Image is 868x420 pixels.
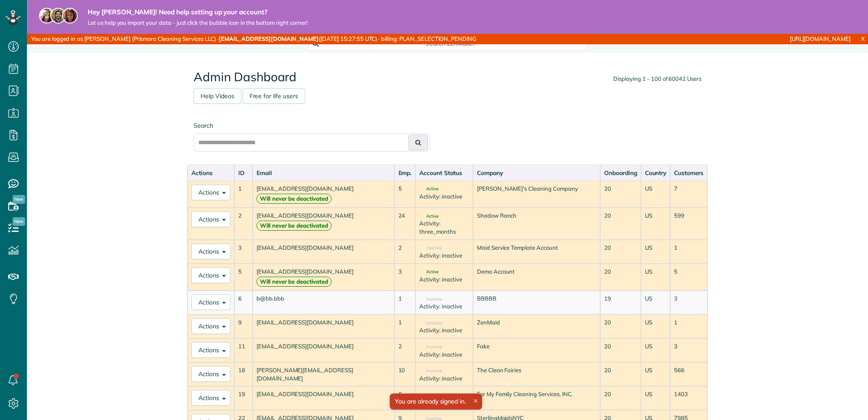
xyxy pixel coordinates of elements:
[194,70,701,84] h2: Admin Dashboard
[641,181,671,208] td: US
[670,314,707,338] td: 1
[419,351,469,359] div: Activity: inactive
[256,277,332,287] strong: Will never be deactivated
[419,187,438,191] span: Active
[234,208,253,240] td: 2
[641,291,671,314] td: US
[253,264,395,291] td: [EMAIL_ADDRESS][DOMAIN_NAME]
[473,386,600,410] td: For My Family Cleaning Services, INC.
[398,169,412,177] div: Emp.
[670,362,707,386] td: 566
[419,214,438,218] span: Active
[419,246,442,250] span: Inactive
[27,34,577,44] div: You are logged in as [PERSON_NAME] (Prismora Cleaning Services LLC) · ([DATE] 15:27:55 UTC) · bil...
[641,314,671,338] td: US
[473,338,600,362] td: Fake
[191,294,230,310] button: Actions
[253,208,395,240] td: [EMAIL_ADDRESS][DOMAIN_NAME]
[600,240,641,264] td: 20
[419,169,469,177] div: Account Status
[419,326,469,334] div: Activity: inactive
[670,240,707,264] td: 1
[604,169,637,177] div: Onboarding
[253,338,395,362] td: [EMAIL_ADDRESS][DOMAIN_NAME]
[395,181,416,208] td: 5
[191,169,230,177] div: Actions
[473,362,600,386] td: The Clean Fairies
[613,75,701,83] div: Displaying 1 - 100 of 60042 Users
[256,194,332,204] strong: Will never be deactivated
[600,362,641,386] td: 20
[191,212,230,227] button: Actions
[395,386,416,410] td: 6
[419,374,469,383] div: Activity: inactive
[253,240,395,264] td: [EMAIL_ADDRESS][DOMAIN_NAME]
[395,338,416,362] td: 2
[191,185,230,200] button: Actions
[191,390,230,406] button: Actions
[194,121,430,130] label: Search
[194,88,241,104] a: Help Videos
[473,240,600,264] td: Maid Service Template Account
[419,321,442,325] span: Inactive
[858,34,868,44] a: X
[419,270,438,274] span: Active
[234,386,253,410] td: 19
[641,264,671,291] td: US
[641,240,671,264] td: US
[473,264,600,291] td: Demo Account
[395,240,416,264] td: 2
[600,314,641,338] td: 20
[88,8,308,17] strong: Hey [PERSON_NAME]! Need help setting up your account?
[641,338,671,362] td: US
[390,394,482,410] div: You are already signed in.
[234,264,253,291] td: 5
[790,35,851,42] a: [URL][DOMAIN_NAME]
[645,169,667,177] div: Country
[395,362,416,386] td: 10
[600,208,641,240] td: 20
[39,8,55,23] img: maria-72a9807cf96188c08ef61303f053569d2e2a8a1cde33d635c8a3ac13582a053d.jpg
[473,181,600,208] td: [PERSON_NAME]'s Cleaning Company
[234,338,253,362] td: 11
[670,291,707,314] td: 3
[600,264,641,291] td: 20
[191,244,230,259] button: Actions
[670,338,707,362] td: 3
[13,195,25,204] span: New
[641,386,671,410] td: US
[419,219,469,235] div: Activity: three_months
[191,342,230,358] button: Actions
[600,291,641,314] td: 19
[641,208,671,240] td: US
[62,8,78,23] img: michelle-19f622bdf1676172e81f8f8fba1fb50e276960ebfe0243fe18214015130c80e4.jpg
[419,369,442,373] span: Inactive
[419,302,469,311] div: Activity: inactive
[670,181,707,208] td: 7
[253,181,395,208] td: [EMAIL_ADDRESS][DOMAIN_NAME]
[419,192,469,201] div: Activity: inactive
[419,275,469,284] div: Activity: inactive
[191,318,230,334] button: Actions
[234,181,253,208] td: 1
[641,362,671,386] td: US
[256,221,332,231] strong: Will never be deactivated
[419,251,469,260] div: Activity: inactive
[234,240,253,264] td: 3
[253,291,395,314] td: b@bb.bbb
[477,169,596,177] div: Company
[674,169,704,177] div: Customers
[219,35,319,42] strong: [EMAIL_ADDRESS][DOMAIN_NAME]
[600,181,641,208] td: 20
[395,291,416,314] td: 1
[600,386,641,410] td: 20
[256,169,391,177] div: Email
[395,314,416,338] td: 1
[243,88,305,104] a: Free for life users
[473,208,600,240] td: Shadow Ranch
[234,314,253,338] td: 9
[419,393,442,397] span: Inactive
[234,291,253,314] td: 6
[191,366,230,382] button: Actions
[419,297,442,301] span: Inactive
